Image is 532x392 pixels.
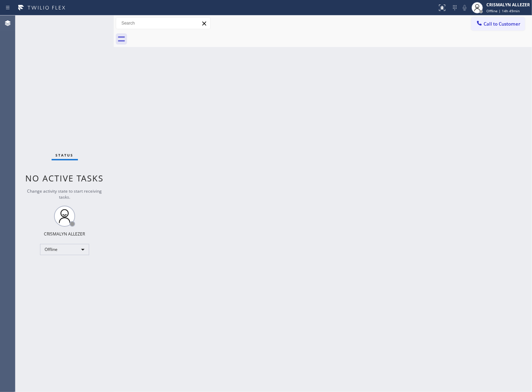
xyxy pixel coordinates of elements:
button: Mute [460,3,470,13]
div: CRISMALYN ALLEZER [44,231,85,237]
span: Status [56,153,74,158]
span: Call to Customer [484,21,520,27]
span: No active tasks [26,172,104,184]
input: Search [116,18,210,29]
button: Call to Customer [471,17,525,31]
div: CRISMALYN ALLEZER [486,2,530,8]
div: Offline [40,244,89,255]
span: Change activity state to start receiving tasks. [27,188,102,200]
span: Offline | 14h 49min [486,8,520,13]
